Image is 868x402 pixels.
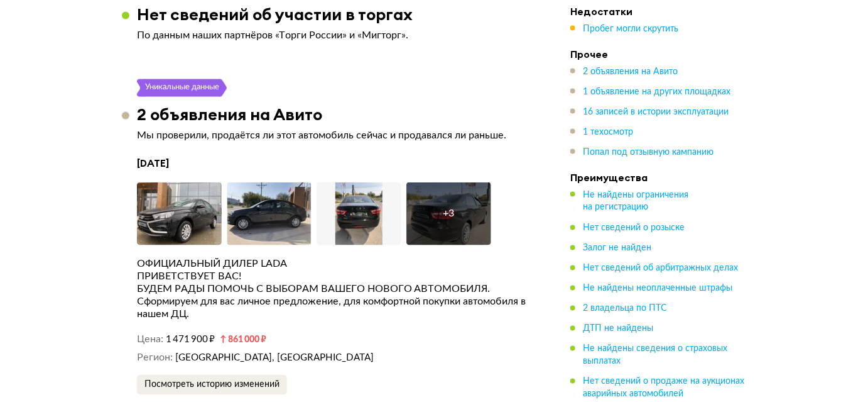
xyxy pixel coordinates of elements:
dt: Регион [137,352,173,365]
img: Car Photo [137,182,222,245]
h4: Недостатки [570,5,746,18]
div: ПРИВЕТСТВУЕТ ВАС! [137,271,533,283]
h3: 2 объявления на Авито [137,104,322,124]
dt: Цена [137,333,163,347]
span: Нет сведений об арбитражных делах [583,264,738,272]
span: 1 объявление на других площадках [583,87,730,96]
span: [GEOGRAPHIC_DATA], [GEOGRAPHIC_DATA] [176,354,374,363]
h3: Нет сведений об участии в торгах [137,4,413,24]
span: Пробег могли скрутить [583,25,678,33]
span: 1 471 900 ₽ [166,335,215,345]
h4: [DATE] [137,157,533,170]
div: + 3 [443,208,455,220]
p: Мы проверили, продаётся ли этот автомобиль сейчас и продавался ли раньше. [137,129,533,142]
button: Посмотреть историю изменений [137,375,287,395]
span: Залог не найден [583,243,651,252]
span: 2 владельца по ПТС [583,304,667,313]
span: Не найдены сведения о страховых выплатах [583,344,727,366]
span: Нет сведений о розыске [583,223,685,232]
span: Не найдены ограничения на регистрацию [583,191,688,212]
small: 861 000 ₽ [220,336,267,345]
div: Сформируем для вас личное предложение, для комфортной покупки автомобиля в нашем ДЦ. [137,296,533,321]
img: Car Photo [227,182,312,245]
p: По данным наших партнёров «Торги России» и «Мигторг». [137,29,533,42]
div: БУДЕМ РАДЫ ПОМОЧЬ С ВЫБОРАМ ВАШЕГО НОВОГО АВТОМОБИЛЯ. [137,283,533,296]
div: Уникальные данные [144,79,220,97]
h4: Прочее [570,48,746,60]
span: 16 записей в истории эксплуатации [583,108,729,116]
span: Посмотреть историю изменений [144,381,279,389]
span: Нет сведений о продаже на аукционах аварийных автомобилей [583,377,744,398]
h4: Преимущества [570,171,746,184]
span: ДТП не найдены [583,324,653,333]
div: ОФИЦИАЛЬНЫЙ ДИЛЕР LADA [137,258,533,271]
span: Не найдены неоплаченные штрафы [583,284,732,293]
span: 1 техосмотр [583,128,633,137]
img: Car Photo [317,182,401,245]
span: Попал под отзывную кампанию [583,148,713,157]
span: 2 объявления на Авито [583,67,678,76]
